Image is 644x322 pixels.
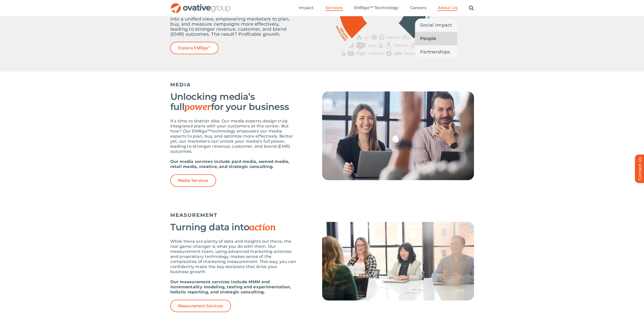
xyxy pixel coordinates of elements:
[299,5,314,11] a: Impact
[170,91,297,112] h3: Unlocking media’s full for your business
[420,22,452,29] span: Social Impact
[170,82,474,88] h5: MEDIA
[325,5,343,11] a: Services
[420,48,450,55] span: Partnerships
[410,5,427,11] a: Careers
[184,102,211,113] span: power
[249,222,276,233] span: action
[170,159,289,169] strong: Our media services include paid media, owned media, retail media, creative, and strategic consult...
[415,32,457,45] a: People
[170,300,231,312] a: Measurement Services
[299,5,314,10] span: Impact
[354,5,399,11] a: EMRge™ Technology
[469,5,474,11] a: Search
[170,279,291,294] strong: Our measurement services include MMM and incrementality modeling, testing and experimentation, ho...
[170,3,231,7] a: OG_Full_horizontal_RGB
[178,46,211,50] span: Explore EMRge™
[420,35,437,42] span: People
[322,222,474,300] img: Services – Measurement
[170,6,292,37] p: Imagine your data, teams and processes seamlessly connected. EMRge™ integrates it all into a unif...
[325,5,343,10] span: Services
[170,222,297,233] h3: Turning data into
[410,5,427,10] span: Careers
[354,5,399,10] span: EMRge™ Technology
[415,45,457,59] a: Partnerships
[322,91,474,180] img: Services – Media
[178,304,223,308] span: Measurement Services
[438,5,458,10] span: About Us
[170,119,297,154] p: It’s time to shatter silos. Our media experts design truly integrated plans with your customers a...
[170,174,216,187] a: Media Services
[170,42,218,54] a: Explore EMRge™
[170,212,474,218] h5: MEASUREMENT
[170,239,297,274] p: While there are plenty of data and insights out there, the real game-changer is what you do with ...
[415,18,457,32] a: Social Impact
[178,178,208,183] span: Media Services
[438,5,458,11] a: About Us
